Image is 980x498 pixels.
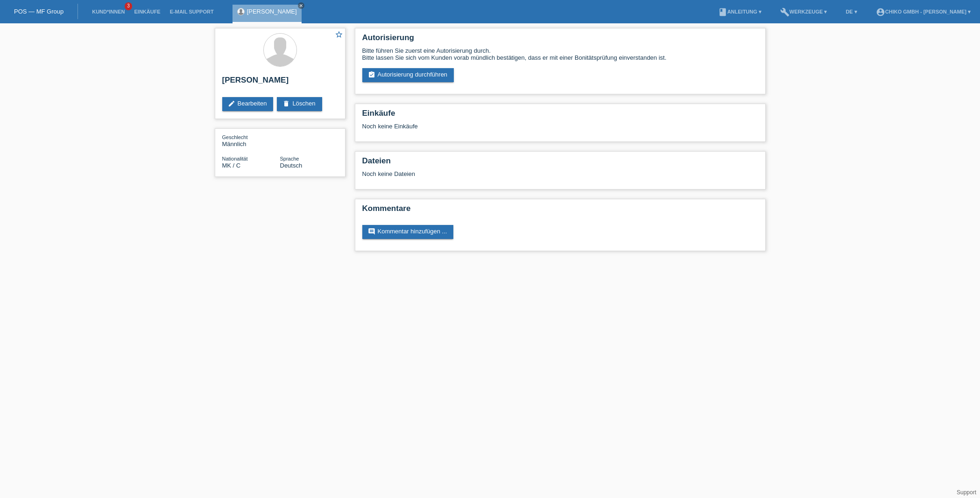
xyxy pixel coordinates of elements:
[222,134,248,140] span: Geschlecht
[282,100,290,107] i: delete
[362,47,758,61] div: Bitte führen Sie zuerst eine Autorisierung durch. Bitte lassen Sie sich vom Kunden vorab mündlich...
[841,9,861,14] a: DE ▾
[247,8,297,15] a: [PERSON_NAME]
[299,3,303,8] i: close
[780,7,790,17] i: build
[129,9,165,14] a: Einkäufe
[222,156,248,161] span: Nationalität
[362,109,758,123] h2: Einkäufe
[222,133,280,147] div: Männlich
[222,162,241,169] span: Mazedonien / C / 20.08.1998
[362,156,758,170] h2: Dateien
[14,8,63,15] a: POS — MF Group
[368,228,375,235] i: comment
[957,489,976,496] a: Support
[362,68,454,82] a: assignment_turned_inAutorisierung durchführen
[228,100,235,107] i: edit
[298,2,304,9] a: close
[871,9,975,14] a: account_circleChiko GmbH - [PERSON_NAME] ▾
[87,9,129,14] a: Kund*innen
[335,30,343,40] a: star_border
[876,7,885,17] i: account_circle
[125,2,132,10] span: 3
[362,204,758,218] h2: Kommentare
[718,7,727,17] i: book
[362,170,648,177] div: Noch keine Dateien
[362,225,454,239] a: commentKommentar hinzufügen ...
[362,33,758,47] h2: Autorisierung
[335,30,343,39] i: star_border
[277,97,322,111] a: deleteLöschen
[362,123,758,137] div: Noch keine Einkäufe
[280,156,299,161] span: Sprache
[776,9,832,14] a: buildWerkzeuge ▾
[222,97,274,111] a: editBearbeiten
[165,9,219,14] a: E-Mail Support
[368,71,375,78] i: assignment_turned_in
[280,162,303,169] span: Deutsch
[713,9,766,14] a: bookAnleitung ▾
[222,76,338,90] h2: [PERSON_NAME]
